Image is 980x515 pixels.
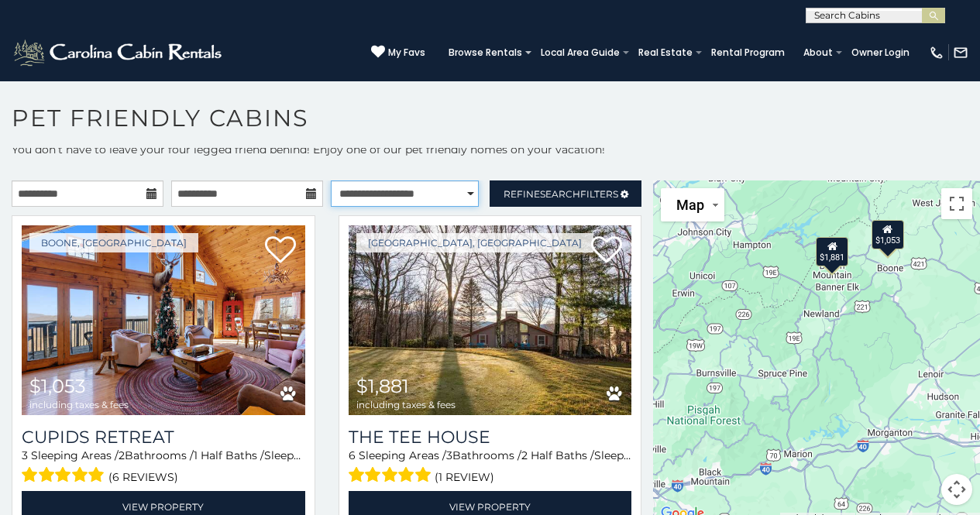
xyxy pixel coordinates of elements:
[22,427,305,448] a: Cupids Retreat
[22,448,28,462] span: 3
[356,233,593,252] a: [GEOGRAPHIC_DATA], [GEOGRAPHIC_DATA]
[356,400,456,410] span: including taxes & fees
[631,448,642,462] span: 16
[12,37,226,68] img: White-1-2.png
[953,45,968,60] img: mail-regular-white.png
[540,188,580,200] span: Search
[108,467,178,487] span: (6 reviews)
[816,237,848,266] div: $1,881
[676,197,704,213] span: Map
[490,180,641,207] a: RefineSearchFilters
[533,42,628,64] a: Local Area Guide
[29,375,86,397] span: $1,053
[29,233,198,252] a: Boone, [GEOGRAPHIC_DATA]
[301,448,312,462] span: 10
[349,427,632,448] a: The Tee House
[349,225,632,415] img: The Tee House
[929,45,944,60] img: phone-regular-white.png
[446,448,452,462] span: 3
[265,235,296,267] a: Add to favorites
[29,400,129,410] span: including taxes & fees
[844,42,917,64] a: Owner Login
[631,42,700,64] a: Real Estate
[504,188,618,200] span: Refine Filters
[388,46,425,60] span: My Favs
[591,235,622,267] a: Add to favorites
[703,42,793,64] a: Rental Program
[356,375,409,397] span: $1,881
[941,188,972,219] button: Toggle fullscreen view
[872,220,904,249] div: $1,053
[349,225,632,415] a: The Tee House $1,881 including taxes & fees
[22,448,305,487] div: Sleeping Areas / Bathrooms / Sleeps:
[435,467,494,487] span: (1 review)
[796,42,841,64] a: About
[22,225,305,415] a: Cupids Retreat $1,053 including taxes & fees
[521,448,594,462] span: 2 Half Baths /
[119,448,125,462] span: 2
[349,448,632,487] div: Sleeping Areas / Bathrooms / Sleeps:
[22,225,305,415] img: Cupids Retreat
[349,448,356,462] span: 6
[661,188,724,221] button: Change map style
[941,474,972,505] button: Map camera controls
[371,45,425,60] a: My Favs
[441,42,530,64] a: Browse Rentals
[194,448,264,462] span: 1 Half Baths /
